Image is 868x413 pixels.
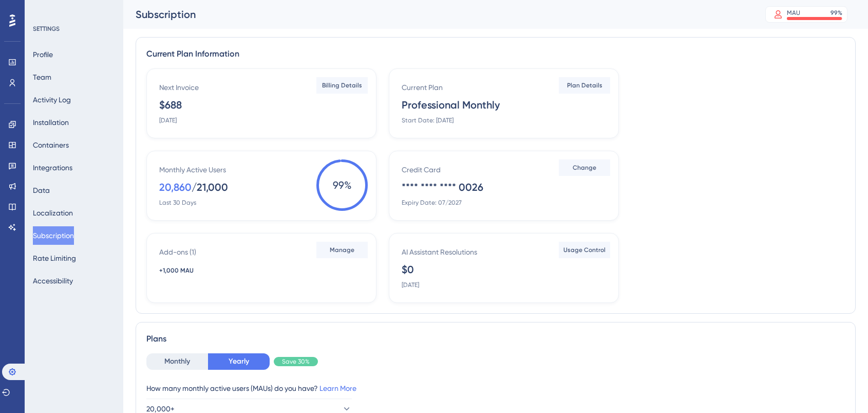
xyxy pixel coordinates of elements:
div: [DATE] [159,116,177,124]
div: 20,860 [159,180,192,194]
div: Current Plan [402,81,443,94]
div: How many monthly active users (MAUs) do you have? [146,382,845,394]
div: / 21,000 [192,180,228,194]
div: Plans [146,333,845,345]
button: Monthly [146,353,208,370]
button: Localization [33,204,73,222]
div: Start Date: [DATE] [402,116,454,124]
button: Integrations [33,158,72,177]
span: Billing Details [322,81,362,89]
div: AI Assistant Resolutions [402,246,477,258]
span: Plan Details [567,81,602,89]
div: [DATE] [402,281,419,289]
div: $688 [159,98,182,112]
div: MAU [787,9,800,17]
button: Usage Control [559,242,610,258]
button: Profile [33,45,53,64]
div: Add-ons ( 1 ) [159,246,196,258]
button: Subscription [33,226,74,245]
div: Current Plan Information [146,48,845,60]
div: 99 % [831,9,842,17]
div: +1,000 MAU [159,266,213,275]
button: Data [33,181,50,200]
span: Save 30% [282,357,310,366]
span: 99 % [316,159,368,211]
div: Monthly Active Users [159,164,226,176]
span: Manage [330,246,354,254]
button: Accessibility [33,272,73,290]
button: Rate Limiting [33,249,76,267]
button: Containers [33,136,69,154]
button: Billing Details [316,77,368,94]
a: Learn More [319,384,356,392]
span: Change [573,164,596,172]
button: Plan Details [559,77,610,94]
span: Usage Control [563,246,606,254]
button: Change [559,159,610,176]
div: Next Invoice [159,81,199,94]
button: Installation [33,113,69,132]
div: Expiry Date: 07/2027 [402,199,462,207]
div: SETTINGS [33,25,116,33]
button: Activity Log [33,91,71,109]
div: Last 30 Days [159,199,196,207]
div: Credit Card [402,164,441,176]
div: Professional Monthly [402,98,500,112]
button: Manage [316,242,368,258]
div: $0 [402,262,414,277]
div: Subscription [136,7,740,22]
button: Team [33,68,51,86]
button: Yearly [208,353,270,370]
